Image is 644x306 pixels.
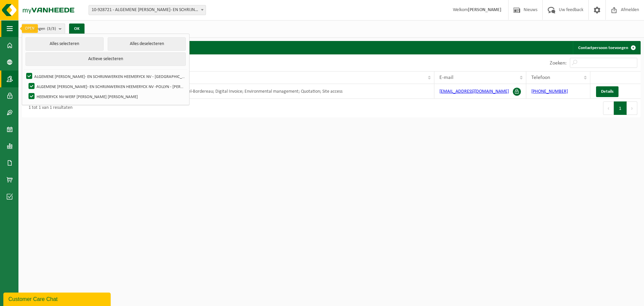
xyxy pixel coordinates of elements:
[603,101,614,115] button: Previous
[47,27,56,31] count: (3/3)
[25,71,185,81] label: ALGEMENE [PERSON_NAME]- EN SCHRIJNWERKEN HEEMERYCK NV - [GEOGRAPHIC_DATA]
[108,37,186,51] button: Alles deselecteren
[25,52,186,66] button: Actieve selecteren
[3,291,112,306] iframe: chat widget
[596,86,619,97] a: Details
[25,37,104,51] button: Alles selecteren
[468,7,501,12] strong: [PERSON_NAME]
[531,75,550,80] span: Telefoon
[170,84,434,99] td: Borderel-Bordereau; Digital Invoice; Environmental management; Quotation; Site access
[27,91,185,101] label: HEEMERYCK NV-WERF [PERSON_NAME] [PERSON_NAME]
[627,101,637,115] button: Next
[550,60,567,66] label: Zoeken:
[614,101,627,115] button: 1
[601,89,613,94] span: Details
[573,41,640,54] a: Contactpersoon toevoegen
[531,89,568,94] a: [PHONE_NUMBER]
[89,5,206,15] span: 10-928721 - ALGEMENE TIMMER- EN SCHRIJNWERKEN HEEMERYCK NV - OOSTNIEUWKERKE
[439,75,453,80] span: E-mail
[69,24,85,34] button: OK
[439,89,509,94] a: [EMAIL_ADDRESS][DOMAIN_NAME]
[89,5,206,15] span: 10-928721 - ALGEMENE TIMMER- EN SCHRIJNWERKEN HEEMERYCK NV - OOSTNIEUWKERKE
[27,81,185,91] label: ALGEMENE [PERSON_NAME]- EN SCHRIJNWERKEN HEEMERYCK NV -POLLYN - [PERSON_NAME]
[25,24,56,34] span: Vestigingen
[25,102,72,114] div: 1 tot 1 van 1 resultaten
[22,24,65,34] button: Vestigingen(3/3)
